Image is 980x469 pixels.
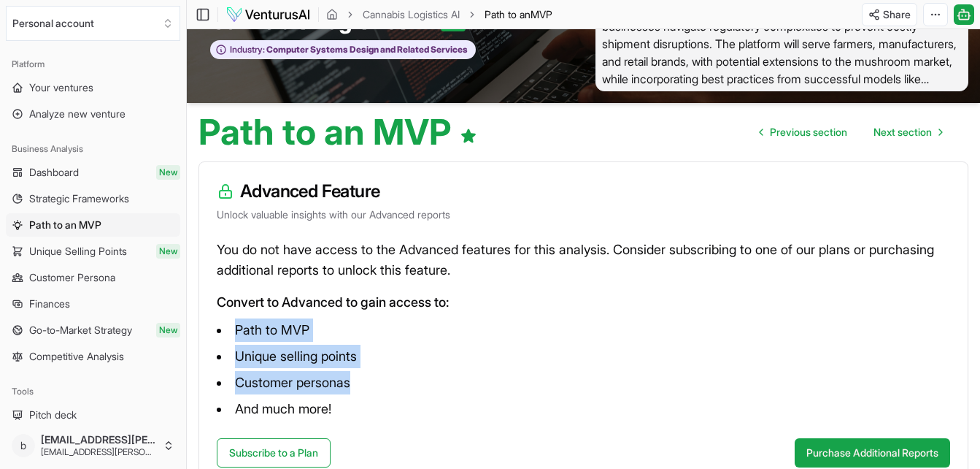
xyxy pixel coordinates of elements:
[6,53,180,76] div: Platform
[6,345,180,368] a: Competitive Analysis
[6,292,180,316] a: Finances
[156,244,180,259] span: New
[883,7,911,22] span: Share
[156,165,180,180] span: New
[29,80,93,95] span: Your ventures
[217,240,950,281] p: You do not have access to the Advanced features for this analysis. Consider subscribing to one of...
[225,6,311,23] img: logo
[265,44,468,56] span: Computer Systems Design and Related Services
[29,191,129,206] span: Strategic Frameworks
[29,244,127,259] span: Unique Selling Points
[198,115,477,150] h1: Path to an MVP
[485,7,552,22] span: Path to anMVP
[6,6,180,41] button: Select an organization
[748,118,954,147] nav: pagination
[41,446,157,458] span: [EMAIL_ADDRESS][PERSON_NAME][DOMAIN_NAME]
[217,345,950,368] li: Unique selling points
[29,323,132,338] span: Go-to-Market Strategy
[485,8,530,20] span: Path to an
[29,107,126,121] span: Analyze new venture
[29,270,115,285] span: Customer Persona
[873,125,932,140] span: Next section
[29,218,101,232] span: Path to an MVP
[862,118,954,147] a: Go to next page
[795,438,950,468] button: Purchase Additional Reports
[217,319,950,342] li: Path to MVP
[6,161,180,184] a: DashboardNew
[6,213,180,237] a: Path to an MVP
[6,137,180,161] div: Business Analysis
[6,380,180,403] div: Tools
[363,7,460,22] a: Cannabis Logistics AI
[770,125,847,140] span: Previous section
[326,7,552,22] nav: breadcrumb
[217,180,950,203] h3: Advanced Feature
[29,408,77,422] span: Pitch deck
[6,240,180,263] a: Unique Selling PointsNew
[6,428,180,463] button: b[EMAIL_ADDRESS][PERSON_NAME][DOMAIN_NAME][EMAIL_ADDRESS][PERSON_NAME][DOMAIN_NAME]
[6,266,180,289] a: Customer Persona
[210,40,476,60] button: Industry:Computer Systems Design and Related Services
[29,297,70,311] span: Finances
[217,371,950,394] li: Customer personas
[6,102,180,126] a: Analyze new venture
[217,397,950,421] li: And much more!
[41,433,157,446] span: [EMAIL_ADDRESS][PERSON_NAME][DOMAIN_NAME]
[217,438,331,468] a: Subscribe to a Plan
[6,76,180,99] a: Your ventures
[6,403,180,427] a: Pitch deck
[217,292,950,313] p: Convert to Advanced to gain access to:
[230,44,265,56] span: Industry:
[6,187,180,210] a: Strategic Frameworks
[29,349,124,364] span: Competitive Analysis
[862,3,917,26] button: Share
[29,165,79,180] span: Dashboard
[217,207,950,222] p: Unlock valuable insights with our Advanced reports
[156,323,180,338] span: New
[748,118,859,147] a: Go to previous page
[6,319,180,342] a: Go-to-Market StrategyNew
[12,434,35,457] span: b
